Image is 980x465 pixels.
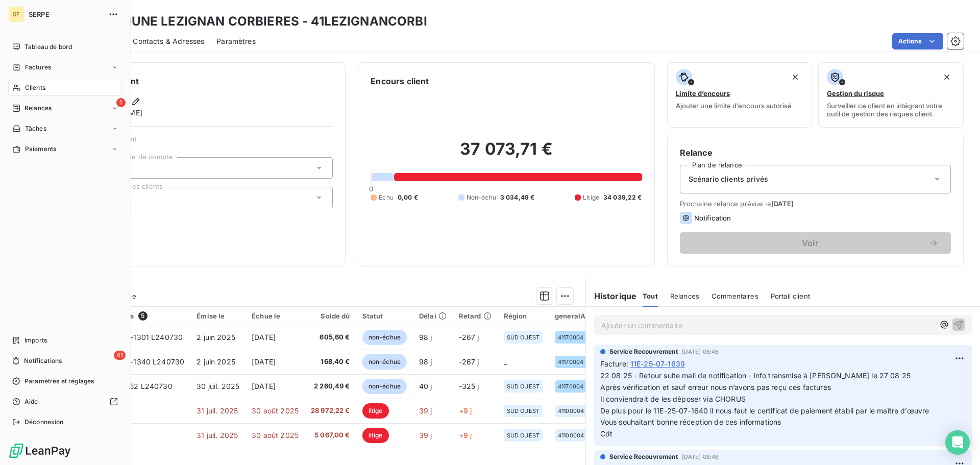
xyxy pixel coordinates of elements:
span: [DATE] [252,333,276,341]
span: non-échue [362,354,407,370]
span: 2 juin 2025 [197,357,235,366]
span: 0,00 € [398,193,418,202]
a: Aide [8,394,122,410]
span: 2 260,49 € [311,381,350,391]
span: Contacts & Adresses [133,36,204,46]
span: -267 j [459,333,479,341]
span: Gestion du risque [827,89,884,97]
span: -267 j [459,357,479,366]
div: Solde dû [311,312,350,320]
span: 31 juil. 2025 [197,431,238,439]
span: non-échue [362,379,407,394]
h2: 37 073,71 € [371,139,642,169]
h6: Encours client [371,75,429,87]
span: Tâches [25,124,46,133]
span: 5 [138,311,148,321]
button: Voir [680,232,951,254]
span: 31 juil. 2025 [197,406,238,415]
span: 3 034,49 € [500,193,535,202]
span: [DATE] 08:46 [682,349,719,355]
h3: COMMUNE LEZIGNAN CORBIERES - 41LEZIGNANCORBI [90,12,427,31]
span: 5 067,00 € [311,430,350,440]
span: non-échue [362,330,407,345]
span: +9 j [459,431,472,439]
span: Non-échu [467,193,496,202]
div: Échue le [252,312,299,320]
span: 41 [114,351,126,360]
span: 34 039,22 € [603,193,642,202]
span: [DATE] [771,200,794,208]
div: Retard [459,312,492,320]
span: Surveiller ce client en intégrant votre outil de gestion des risques client. [827,102,955,118]
span: 0 [369,185,373,193]
span: [DATE] [252,382,276,390]
span: +9 j [459,406,472,415]
span: SUD OUEST [507,408,540,414]
span: 40 j [419,382,432,390]
span: Échu [379,193,394,202]
div: Open Intercom Messenger [945,430,970,455]
span: Il conviendrait de les déposer via CHORUS [600,395,746,403]
span: 41170004 [558,383,583,389]
div: Région [504,312,543,320]
button: Gestion du risqueSurveiller ce client en intégrant votre outil de gestion des risques client. [818,62,964,128]
span: Vous souhaitant bonne réception de ces informations [600,418,781,426]
span: Limite d’encours [676,89,730,97]
span: SUD OUEST [507,383,540,389]
span: litige [362,403,389,419]
div: SE [8,6,24,22]
span: litige [362,428,389,443]
span: Paramètres [216,36,256,46]
img: Logo LeanPay [8,443,71,459]
span: Service Recouvrement [609,452,678,461]
span: SUD OUEST [507,334,540,340]
div: Émise le [197,312,239,320]
span: Déconnexion [24,418,64,427]
span: Relances [24,104,52,113]
span: [DATE] 08:46 [682,454,719,460]
span: Tout [643,292,658,300]
span: SUD OUEST [507,432,540,438]
span: _ [504,357,507,366]
span: 30 août 2025 [252,406,299,415]
div: generalAccountId [555,312,615,320]
span: Ajouter une limite d’encours autorisé [676,102,792,110]
span: Clients [25,83,45,92]
button: Actions [892,33,943,50]
span: [DATE] [252,357,276,366]
span: Propriétés Client [82,135,333,149]
span: Tableau de bord [24,42,72,52]
span: 11E-25-07-1639 [630,358,685,369]
span: Notification [694,214,731,222]
span: Facture : [600,358,628,369]
span: Relances [670,292,699,300]
span: Prochaine relance prévue le [680,200,951,208]
span: -325 j [459,382,479,390]
span: 41170004 [558,359,583,365]
span: SERPE [29,10,102,18]
span: Cdt [600,429,612,438]
span: 2 juin 2025 [197,333,235,341]
span: 30 août 2025 [252,431,299,439]
span: 28 972,22 € [311,406,350,416]
span: 168,40 € [311,357,350,367]
span: 1 [116,98,126,107]
h6: Historique [586,290,637,302]
div: Délai [419,312,447,320]
span: Service Recouvrement [609,347,678,356]
span: 39 j [419,431,432,439]
button: Limite d’encoursAjouter une limite d’encours autorisé [667,62,813,128]
span: 39 j [419,406,432,415]
span: Factures [25,63,51,72]
span: De plus pour le 11E-25-07-1640 il nous faut le certificat de paiement établi par le maître d’œuvre [600,406,929,415]
span: Litige [583,193,599,202]
div: Statut [362,312,407,320]
span: 98 j [419,357,432,366]
span: Paramètres et réglages [24,377,94,386]
h6: Relance [680,146,951,159]
span: 605,60 € [311,332,350,342]
span: 41170004 [558,334,583,340]
span: Scénario clients privés [689,174,768,184]
span: 41100004 [558,432,584,438]
span: 30 juil. 2025 [197,382,239,390]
